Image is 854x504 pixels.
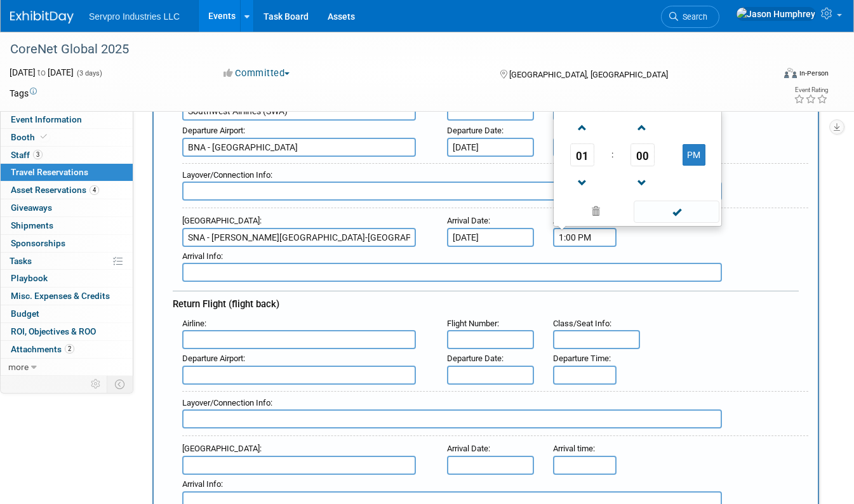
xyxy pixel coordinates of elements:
[1,199,133,216] a: Giveaways
[799,69,829,78] div: In-Person
[447,444,488,453] span: Arrival Date
[1,235,133,252] a: Sponsorships
[89,11,180,22] span: Servpro Industries LLC
[630,166,655,199] a: Decrement Minute
[182,216,260,225] span: [GEOGRAPHIC_DATA]
[11,344,74,354] span: Attachments
[10,11,74,23] img: ExhibitDay
[65,344,74,354] span: 2
[33,150,43,159] span: 3
[447,444,490,453] small: :
[182,216,262,225] small: :
[661,6,719,28] a: Search
[11,132,50,142] span: Booth
[182,251,221,261] span: Arrival Info
[11,273,48,283] span: Playbook
[182,354,245,363] small: :
[570,166,594,199] a: Decrement Hour
[182,251,223,261] small: :
[90,185,99,195] span: 4
[182,398,270,408] span: Layover/Connection Info
[447,216,488,225] span: Arrival Date
[182,354,243,363] span: Departure Airport
[85,376,107,392] td: Personalize Event Tab Strip
[76,69,102,77] span: (3 days)
[447,354,504,363] small: :
[182,126,245,135] small: :
[1,129,133,146] a: Booth
[1,164,133,181] a: Travel Reservations
[182,444,262,453] small: :
[447,354,502,363] span: Departure Date
[1,323,133,340] a: ROI, Objectives & ROO
[11,185,99,195] span: Asset Reservations
[107,376,133,392] td: Toggle Event Tabs
[570,143,594,166] span: Pick Hour
[553,444,595,453] small: :
[556,203,635,221] a: Clear selection
[1,111,133,128] a: Event Information
[11,114,82,124] span: Event Information
[784,68,797,78] img: Format-Inperson.png
[708,66,829,85] div: Event Format
[11,326,96,336] span: ROI, Objectives & ROO
[794,87,828,93] div: Event Rating
[182,170,270,180] span: Layover/Connection Info
[173,298,279,310] span: Return Flight (flight back)
[447,319,497,328] span: Flight Number
[10,256,32,266] span: Tasks
[11,167,88,177] span: Travel Reservations
[630,111,655,143] a: Increment Minute
[182,479,221,489] span: Arrival Info
[553,319,610,328] span: Class/Seat Info
[1,182,133,199] a: Asset Reservations4
[553,354,611,363] small: :
[182,319,206,328] small: :
[509,70,668,79] span: [GEOGRAPHIC_DATA], [GEOGRAPHIC_DATA]
[182,170,272,180] small: :
[1,217,133,234] a: Shipments
[447,126,502,135] span: Departure Date
[182,479,223,489] small: :
[11,291,110,301] span: Misc. Expenses & Credits
[1,305,133,322] a: Budget
[1,270,133,287] a: Playbook
[7,5,608,18] body: Rich Text Area. Press ALT-0 for help.
[609,143,616,166] td: :
[11,202,52,213] span: Giveaways
[41,133,47,140] i: Booth reservation complete
[182,444,260,453] span: [GEOGRAPHIC_DATA]
[10,67,74,77] span: [DATE] [DATE]
[630,143,655,166] span: Pick Minute
[182,126,243,135] span: Departure Airport
[1,341,133,358] a: Attachments2
[570,111,594,143] a: Increment Hour
[6,38,759,61] div: CoreNet Global 2025
[36,67,48,77] span: to
[182,398,272,408] small: :
[683,144,705,166] button: PM
[8,362,29,372] span: more
[1,253,133,270] a: Tasks
[1,147,133,164] a: Staff3
[10,87,37,100] td: Tags
[553,319,611,328] small: :
[11,238,65,248] span: Sponsorships
[182,319,204,328] span: Airline
[219,67,295,80] button: Committed
[633,204,721,222] a: Done
[1,288,133,305] a: Misc. Expenses & Credits
[1,359,133,376] a: more
[11,150,43,160] span: Staff
[447,319,499,328] small: :
[553,444,593,453] span: Arrival time
[553,354,609,363] span: Departure Time
[11,308,39,319] span: Budget
[736,7,816,21] img: Jason Humphrey
[11,220,53,230] span: Shipments
[447,126,504,135] small: :
[678,12,707,22] span: Search
[447,216,490,225] small: :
